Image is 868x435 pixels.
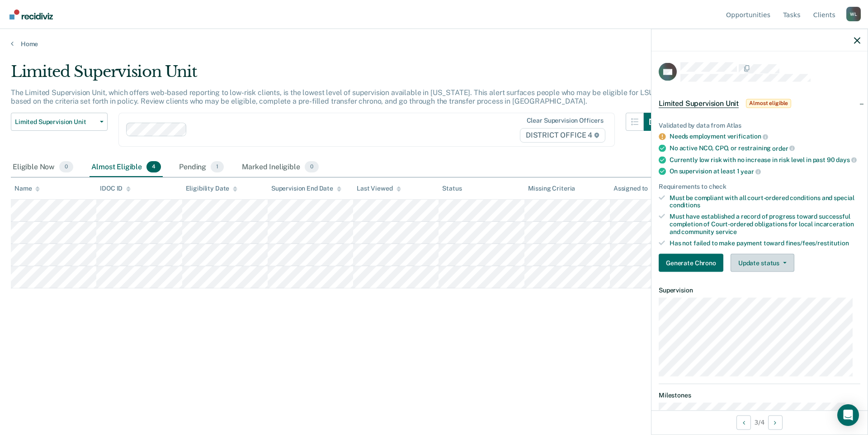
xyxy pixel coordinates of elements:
div: Limited Supervision UnitAlmost eligible [651,89,868,118]
span: days [836,156,856,163]
button: Next Opportunity [768,415,783,430]
div: Open Intercom Messenger [837,404,859,426]
div: Missing Criteria [528,185,576,192]
button: Previous Opportunity [736,415,751,430]
a: Navigate to form link [659,254,727,272]
div: Must be compliant with all court-ordered conditions and special conditions [670,194,860,209]
div: W L [846,7,861,21]
img: Recidiviz [9,10,53,19]
div: No active NCO, CPO, or restraining [670,144,860,152]
span: service [716,228,737,235]
span: 1 [211,161,224,173]
dt: Supervision [659,287,860,294]
span: 0 [305,161,319,173]
span: Almost eligible [746,99,791,108]
div: Needs employment verification [670,133,860,141]
div: Marked Ineligible [240,158,321,177]
span: 0 [59,161,73,173]
div: Almost Eligible [90,158,163,177]
div: Pending [177,158,226,177]
div: On supervision at least 1 [670,167,860,176]
span: order [772,144,795,152]
div: Name [14,185,40,192]
div: Eligible Now [11,158,75,177]
span: 4 [146,161,161,173]
div: Has not failed to make payment toward [670,239,860,247]
span: fines/fees/restitution [786,239,849,246]
button: Generate Chrono [659,254,723,272]
span: DISTRICT OFFICE 4 [520,128,605,143]
button: Profile dropdown button [846,7,861,21]
div: Eligibility Date [186,185,238,192]
div: Clear supervision officers [527,117,604,124]
div: Requirements to check [659,182,860,190]
div: Status [442,185,462,192]
div: Last Viewed [357,185,401,192]
span: Limited Supervision Unit [659,99,739,108]
div: Must have established a record of progress toward successful completion of Court-ordered obligati... [670,213,860,235]
dt: Milestones [659,392,860,399]
div: 3 / 4 [651,410,868,434]
a: Home [11,40,857,48]
span: Limited Supervision Unit [15,118,96,126]
div: Assigned to [613,185,656,192]
button: Update status [731,254,794,272]
div: Supervision End Date [271,185,341,192]
div: IDOC ID [100,185,131,192]
div: Currently low risk with no increase in risk level in past 90 [670,156,860,164]
div: Limited Supervision Unit [11,62,662,88]
p: The Limited Supervision Unit, which offers web-based reporting to low-risk clients, is the lowest... [11,88,654,105]
span: year [741,167,760,175]
div: Validated by data from Atlas [659,121,860,129]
